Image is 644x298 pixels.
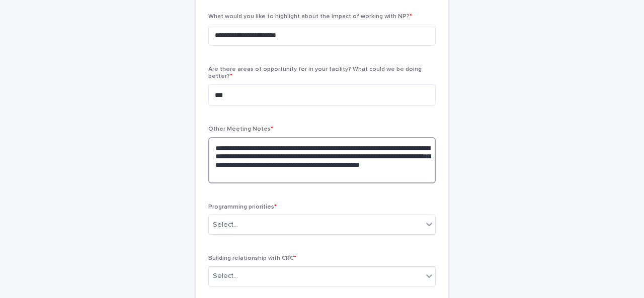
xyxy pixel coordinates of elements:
[208,126,273,132] span: Other Meeting Notes
[213,271,238,281] div: Select...
[208,255,296,261] span: Building relationship with CRC
[213,220,238,230] div: Select...
[208,204,277,210] span: Programming priorities
[208,14,412,20] span: What would you like to highlight about the impact of working with NP?
[208,66,422,79] span: Are there areas of opportunity for in your facility? What could we be doing better?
